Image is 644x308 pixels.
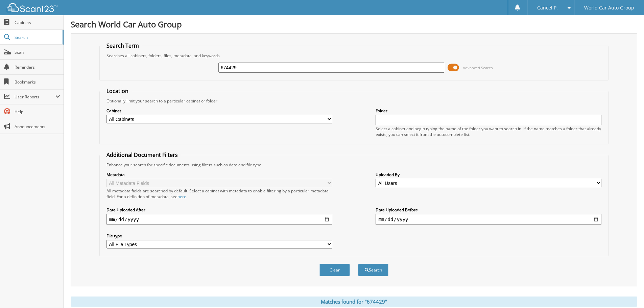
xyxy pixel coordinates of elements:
[103,98,605,104] div: Optionally limit your search to a particular cabinet or folder
[376,126,601,137] div: Select a cabinet and begin typing the name of the folder you want to search in. If the name match...
[584,6,634,10] span: World Car Auto Group
[103,42,142,49] legend: Search Term
[106,172,332,177] label: Metadata
[376,214,601,225] input: end
[15,94,55,100] span: User Reports
[103,87,132,95] legend: Location
[15,79,60,85] span: Bookmarks
[106,214,332,225] input: start
[71,297,637,307] div: Matches found for "674429"
[103,53,605,58] div: Searches all cabinets, folders, files, metadata, and keywords
[319,264,350,276] button: Clear
[463,65,493,70] span: Advanced Search
[15,20,60,25] span: Cabinets
[537,6,558,10] span: Cancel P.
[71,19,637,30] h1: Search World Car Auto Group
[103,151,181,159] legend: Additional Document Filters
[15,34,59,40] span: Search
[106,207,332,213] label: Date Uploaded After
[177,194,186,199] a: here
[15,124,60,129] span: Announcements
[376,108,601,114] label: Folder
[106,233,332,239] label: File type
[376,207,601,213] label: Date Uploaded Before
[358,264,388,276] button: Search
[15,49,60,55] span: Scan
[376,172,601,177] label: Uploaded By
[106,188,332,199] div: All metadata fields are searched by default. Select a cabinet with metadata to enable filtering b...
[106,108,332,114] label: Cabinet
[7,3,57,12] img: scan123-logo-white.svg
[15,64,60,70] span: Reminders
[103,162,605,168] div: Enhance your search for specific documents using filters such as date and file type.
[15,109,60,115] span: Help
